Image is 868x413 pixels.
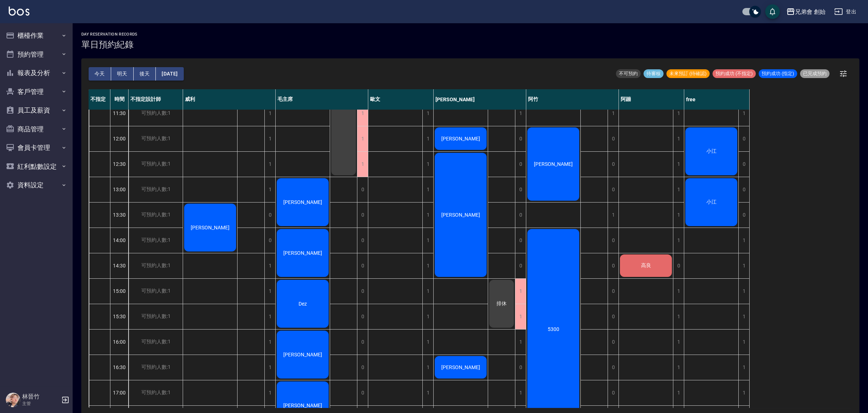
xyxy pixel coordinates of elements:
[264,177,275,202] div: 1
[110,355,129,380] div: 16:30
[282,199,324,205] span: [PERSON_NAME]
[673,380,684,405] div: 1
[515,279,526,304] div: 1
[616,70,641,77] span: 不可預約
[515,330,526,355] div: 1
[282,250,324,256] span: [PERSON_NAME]
[110,278,129,304] div: 15:00
[800,70,830,77] span: 已完成預約
[89,89,110,110] div: 不指定
[422,228,433,253] div: 1
[608,177,618,202] div: 0
[3,176,70,195] button: 資料設定
[673,177,684,202] div: 1
[357,126,368,151] div: 1
[264,330,275,355] div: 1
[422,126,433,151] div: 1
[110,304,129,329] div: 15:30
[608,126,618,151] div: 0
[357,228,368,253] div: 0
[434,89,526,110] div: [PERSON_NAME]
[673,101,684,126] div: 1
[129,89,183,110] div: 不指定設計師
[276,89,368,110] div: 毛主席
[440,136,482,142] span: [PERSON_NAME]
[422,203,433,228] div: 1
[264,228,275,253] div: 0
[264,380,275,405] div: 1
[357,279,368,304] div: 0
[129,355,183,380] div: 可預約人數:1
[264,101,275,126] div: 1
[673,126,684,151] div: 1
[515,228,526,253] div: 0
[110,177,129,202] div: 13:00
[738,126,749,151] div: 0
[608,279,618,304] div: 0
[738,203,749,228] div: 0
[644,70,664,77] span: 待審核
[129,126,183,151] div: 可預約人數:1
[9,7,29,16] img: Logo
[608,330,618,355] div: 0
[357,177,368,202] div: 0
[608,228,618,253] div: 0
[673,304,684,329] div: 1
[515,152,526,177] div: 0
[129,330,183,355] div: 可預約人數:1
[264,126,275,151] div: 1
[357,152,368,177] div: 1
[673,279,684,304] div: 1
[738,101,749,126] div: 1
[422,152,433,177] div: 1
[831,5,859,19] button: 登出
[783,4,828,19] button: 兄弟會 創始
[282,352,324,357] span: [PERSON_NAME]
[22,400,59,407] p: 主管
[422,253,433,278] div: 1
[515,177,526,202] div: 0
[608,380,618,405] div: 0
[515,203,526,228] div: 0
[129,203,183,228] div: 可預約人數:1
[440,364,482,370] span: [PERSON_NAME]
[110,151,129,177] div: 12:30
[673,228,684,253] div: 1
[705,199,718,205] span: 小江
[264,152,275,177] div: 1
[422,304,433,329] div: 1
[156,67,183,81] button: [DATE]
[608,152,618,177] div: 0
[357,304,368,329] div: 0
[738,152,749,177] div: 0
[495,300,508,307] span: 排休
[795,7,826,16] div: 兄弟會 創始
[357,330,368,355] div: 0
[738,177,749,202] div: 0
[357,101,368,126] div: 1
[666,70,710,77] span: 未來預訂 (待確認)
[738,330,749,355] div: 1
[422,177,433,202] div: 1
[110,126,129,151] div: 12:00
[264,203,275,228] div: 0
[738,228,749,253] div: 1
[515,355,526,380] div: 0
[738,304,749,329] div: 1
[515,304,526,329] div: 1
[608,304,618,329] div: 0
[3,26,70,45] button: 櫃檯作業
[89,67,111,81] button: 今天
[357,253,368,278] div: 0
[3,157,70,176] button: 紅利點數設定
[422,101,433,126] div: 1
[532,161,574,167] span: [PERSON_NAME]
[738,355,749,380] div: 1
[110,228,129,253] div: 14:00
[22,393,59,400] h5: 林晉竹
[3,138,70,157] button: 會員卡管理
[608,101,618,126] div: 1
[738,279,749,304] div: 1
[3,45,70,64] button: 預約管理
[515,380,526,405] div: 1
